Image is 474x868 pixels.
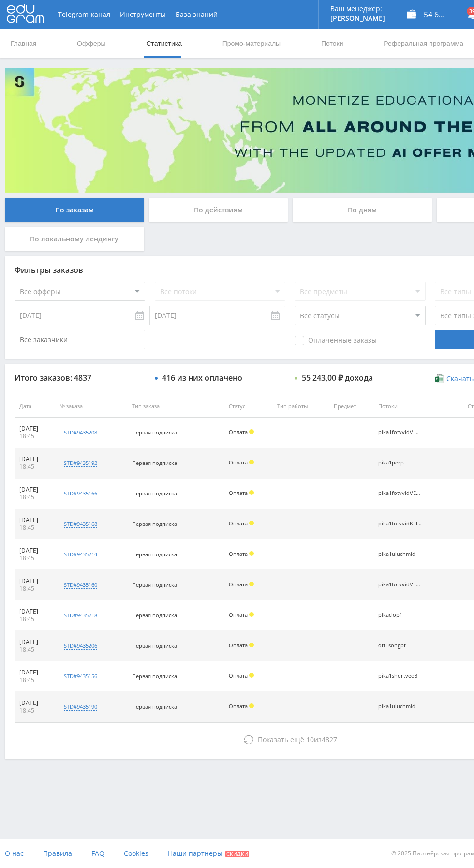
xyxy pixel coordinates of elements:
div: [DATE] [19,486,50,494]
div: По дням [293,198,432,222]
div: 18:45 [19,463,50,471]
p: [PERSON_NAME] [330,15,385,22]
span: Первая подписка [132,459,177,466]
th: Дата [15,396,55,418]
a: Промо-материалы [222,29,281,58]
div: [DATE] [19,699,50,707]
th: Тип заказа [127,396,224,418]
div: pika1uluchmid [378,551,422,557]
th: Потоки [373,396,448,418]
div: pika1fotvvidKLING [378,521,422,527]
div: pika1shortveo3 [378,673,422,679]
span: Холд [249,551,254,556]
a: Cookies [124,839,148,868]
span: Первая подписка [132,581,177,588]
span: Оплата [229,459,248,466]
div: 18:45 [19,676,50,684]
th: № заказа [55,396,127,418]
span: Первая подписка [132,429,177,436]
a: FAQ [91,839,104,868]
span: Оплата [229,642,248,649]
div: std#9435214 [64,551,97,558]
div: 18:45 [19,585,50,593]
span: Правила [43,849,72,858]
span: Холд [249,460,254,464]
span: Оплата [229,520,248,527]
div: std#9435166 [64,490,97,497]
span: Оплата [229,581,248,588]
div: [DATE] [19,577,50,585]
div: pikaclop1 [378,612,422,618]
a: Реферальная программа [383,29,464,58]
div: 18:45 [19,615,50,623]
span: Первая подписка [132,673,177,680]
span: Cookies [124,849,148,858]
span: Первая подписка [132,520,177,527]
span: Холд [249,643,254,647]
div: std#9435156 [64,673,97,680]
div: pika1fotvvidVIDGEN [378,429,422,435]
a: Статистика [145,29,183,58]
span: FAQ [91,849,104,858]
div: [DATE] [19,516,50,524]
div: dtf1songpt [378,643,422,649]
a: Правила [43,839,72,868]
span: Оплата [229,703,248,710]
div: pika1fotvvidVEO3 [378,582,422,588]
span: О нас [5,849,24,858]
div: [DATE] [19,608,50,615]
p: Ваш менеджер: [330,5,385,13]
span: Холд [249,521,254,525]
div: По действиям [149,198,288,222]
span: из [258,735,337,744]
img: xlsx [435,374,443,383]
th: Предмет [329,396,373,418]
span: Оплата [229,672,248,679]
span: Первая подписка [132,490,177,497]
span: Первая подписка [132,612,177,619]
div: std#9435192 [64,459,97,467]
span: Оплата [229,428,248,435]
th: Статус [224,396,273,418]
a: О нас [5,839,24,868]
div: 18:45 [19,433,50,440]
a: Наши партнеры Скидки [168,839,249,868]
span: Первая подписка [132,551,177,558]
input: Все заказчики [15,330,145,349]
span: Оплата [229,611,248,618]
span: 4827 [322,735,337,744]
div: std#9435206 [64,642,97,650]
div: [DATE] [19,455,50,463]
div: 18:45 [19,554,50,562]
span: Холд [249,582,254,586]
div: 18:45 [19,707,50,715]
span: Оплаченные заказы [295,336,377,345]
div: 18:45 [19,494,50,501]
span: 10 [306,735,314,744]
div: [DATE] [19,638,50,646]
span: Первая подписка [132,642,177,649]
span: Холд [249,703,254,708]
div: std#9435208 [64,429,97,436]
a: Главная [10,29,37,58]
a: Офферы [76,29,107,58]
span: Показать ещё [258,735,304,744]
div: [DATE] [19,669,50,676]
div: pika1uluchmid [378,703,422,710]
div: std#9435168 [64,520,97,528]
div: std#9435160 [64,581,97,589]
div: [DATE] [19,547,50,554]
span: Холд [249,429,254,434]
span: Оплата [229,550,248,557]
div: Итого заказов: 4837 [15,374,145,382]
div: [DATE] [19,425,50,433]
span: Оплата [229,489,248,496]
span: Холд [249,673,254,678]
div: 55 243,00 ₽ дохода [302,374,373,382]
th: Тип работы [272,396,328,418]
div: pika1fotvvidVEO3 [378,490,422,496]
div: std#9435218 [64,612,97,619]
div: По локальному лендингу [5,227,144,251]
span: Холд [249,490,254,495]
a: Потоки [320,29,344,58]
